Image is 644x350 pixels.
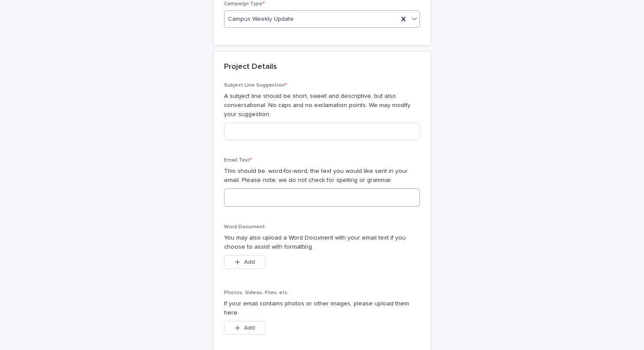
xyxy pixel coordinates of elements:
[224,299,420,318] p: If your email contains photos or other images, please upload them here.
[244,259,255,265] span: Add
[224,158,252,163] span: Email Text
[224,1,265,6] span: Campaign Type
[224,255,266,269] button: Add
[228,15,294,24] span: Campus Weekly Update
[224,167,420,185] p: This should be, word-for-word, the text you would like sent in your email. Please note, we do not...
[224,92,420,119] p: A subject line should be short, sweet and descriptive, but also conversational. No caps and no ex...
[244,325,255,331] span: Add
[224,83,287,88] span: Subject Line Suggestion
[224,233,420,252] p: You may also upload a Word Document with your email text if you choose to assist with formatting.
[224,290,289,295] span: Photos, Videos, Files, etc.
[224,224,265,230] span: Word Document
[224,321,266,335] button: Add
[224,62,277,72] h2: Project Details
